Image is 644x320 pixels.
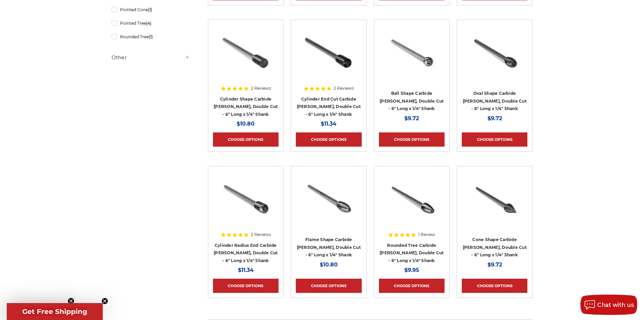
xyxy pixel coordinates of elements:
a: CBSF-5DL Long reach double cut carbide rotary burr, rounded tree shape 1/4 inch shank [379,171,445,237]
div: Get Free ShippingClose teaser [7,303,103,320]
img: CBSD-5DL Long reach double cut carbide rotary burr, ball shape 1/4 inch shank [385,25,439,79]
span: (4) [146,21,151,26]
h5: Other [112,54,190,62]
img: CBSA-5DL Long reach double cut carbide rotary burr, cylinder shape 1/4 inch shank [219,25,273,79]
span: $10.80 [320,261,338,268]
a: Choose Options [296,279,361,293]
a: Cylinder End Cut Carbide [PERSON_NAME], Double Cut - 6" Long x 1/4" Shank [297,97,361,117]
a: CBSD-5DL Long reach double cut carbide rotary burr, ball shape 1/4 inch shank [379,25,445,90]
a: Cone Shape Carbide [PERSON_NAME], Double Cut - 6" Long x 1/4" Shank [463,237,527,257]
a: Choose Options [379,279,445,293]
a: Rounded Tree [112,31,190,43]
button: Close teaser [101,298,108,304]
a: Choose Options [213,279,279,293]
button: Chat with us [580,295,637,315]
a: Pointed Tree [112,17,190,29]
span: Get Free Shipping [22,307,87,316]
a: Rounded Tree Carbide [PERSON_NAME], Double Cut - 6" Long x 1/4" Shank [380,243,444,263]
img: CBSF-5DL Long reach double cut carbide rotary burr, rounded tree shape 1/4 inch shank [385,171,439,225]
a: CBSC-5DL Long reach double cut carbide rotary burr, cylinder radius end cut shape 1/4 inch shank [213,171,279,237]
span: $9.72 [404,115,419,122]
a: CBSE-5DL Long reach double cut carbide rotary burr, oval/egg shape 1/4 inch shank [462,25,527,90]
span: $9.72 [487,261,502,268]
a: CBSB-5DL Long reach double cut carbide rotary burr, cylinder end cut shape 1/4 inch shank [296,25,361,90]
a: Flame Shape Carbide [PERSON_NAME], Double Cut - 6" Long x 1/4" Shank [297,237,361,257]
span: $9.72 [487,115,502,122]
span: $9.95 [404,267,419,273]
a: Ball Shape Carbide [PERSON_NAME], Double Cut - 6" Long x 1/4" Shank [380,91,444,111]
a: CBSH-5DL Long reach double cut carbide rotary burr, flame shape 1/4 inch shank [296,171,361,237]
button: Close teaser [68,298,74,304]
img: CBSE-5DL Long reach double cut carbide rotary burr, oval/egg shape 1/4 inch shank [468,25,522,79]
span: (1) [149,34,153,39]
a: Choose Options [296,132,361,147]
span: $10.80 [237,121,255,127]
img: CBSM-5DL Long reach double cut carbide rotary burr, cone shape 1/4 inch shank [468,171,522,225]
img: CBSH-5DL Long reach double cut carbide rotary burr, flame shape 1/4 inch shank [302,171,356,225]
a: Cylinder Radius End Carbide [PERSON_NAME], Double Cut - 6" Long x 1/4" Shank [214,243,278,263]
a: Cylinder Shape Carbide [PERSON_NAME], Double Cut - 6" Long x 1/4" Shank [214,97,278,117]
img: CBSB-5DL Long reach double cut carbide rotary burr, cylinder end cut shape 1/4 inch shank [302,25,356,79]
a: CBSA-5DL Long reach double cut carbide rotary burr, cylinder shape 1/4 inch shank [213,25,279,90]
a: CBSM-5DL Long reach double cut carbide rotary burr, cone shape 1/4 inch shank [462,171,527,237]
a: Choose Options [462,279,527,293]
span: $11.34 [321,121,336,127]
img: CBSC-5DL Long reach double cut carbide rotary burr, cylinder radius end cut shape 1/4 inch shank [219,171,273,225]
a: Pointed Cone [112,4,190,16]
a: Choose Options [462,132,527,147]
span: (1) [148,7,152,12]
span: Chat with us [597,302,634,308]
a: Choose Options [213,132,279,147]
a: Oval Shape Carbide [PERSON_NAME], Double Cut - 6" Long x 1/4" Shank [463,91,527,111]
span: $11.34 [238,267,254,273]
a: Choose Options [379,132,445,147]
